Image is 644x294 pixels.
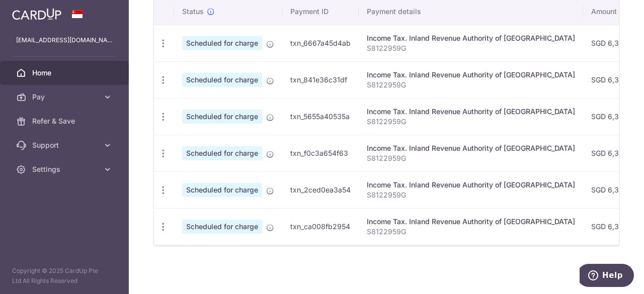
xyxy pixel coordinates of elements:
td: txn_841e36c31df [282,61,359,98]
iframe: Opens a widget where you can find more information [580,264,634,289]
span: Pay [32,92,99,102]
p: [EMAIL_ADDRESS][DOMAIN_NAME] [16,35,113,45]
td: txn_5655a40535a [282,98,359,135]
p: S8122959G [367,153,575,163]
span: Scheduled for charge [182,110,262,124]
span: Settings [32,164,99,174]
p: S8122959G [367,80,575,90]
div: Income Tax. Inland Revenue Authority of [GEOGRAPHIC_DATA] [367,107,575,117]
p: S8122959G [367,43,575,53]
img: CardUp [12,8,61,20]
span: Scheduled for charge [182,183,262,197]
span: Amount [591,7,617,17]
span: Status [182,7,204,17]
div: Income Tax. Inland Revenue Authority of [GEOGRAPHIC_DATA] [367,217,575,227]
td: txn_2ced0ea3a54 [282,171,359,208]
div: Income Tax. Inland Revenue Authority of [GEOGRAPHIC_DATA] [367,70,575,80]
td: txn_f0c3a654f63 [282,135,359,171]
span: Scheduled for charge [182,36,262,50]
p: S8122959G [367,227,575,237]
span: Support [32,140,99,150]
div: Income Tax. Inland Revenue Authority of [GEOGRAPHIC_DATA] [367,180,575,190]
span: Home [32,68,99,78]
span: Refer & Save [32,116,99,126]
div: Income Tax. Inland Revenue Authority of [GEOGRAPHIC_DATA] [367,143,575,153]
p: S8122959G [367,190,575,200]
div: Income Tax. Inland Revenue Authority of [GEOGRAPHIC_DATA] [367,33,575,43]
span: Scheduled for charge [182,220,262,234]
td: txn_6667a45d4ab [282,25,359,61]
span: Scheduled for charge [182,73,262,87]
td: txn_ca008fb2954 [282,208,359,245]
p: S8122959G [367,117,575,127]
span: Scheduled for charge [182,146,262,160]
